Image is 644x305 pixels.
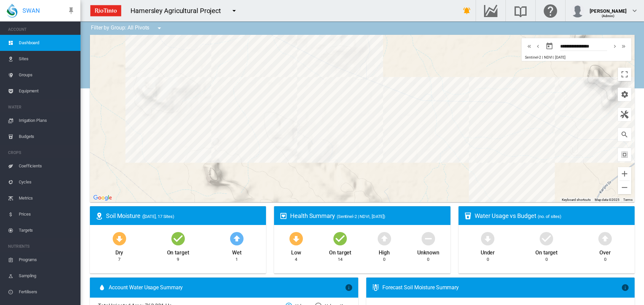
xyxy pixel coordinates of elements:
button: Toggle fullscreen view [618,68,631,81]
button: Zoom in [618,167,631,180]
div: 0 [383,256,385,262]
md-icon: icon-chevron-right [611,42,619,50]
div: 7 [118,256,120,262]
md-icon: icon-information [345,284,353,292]
span: Map data ©2025 [595,198,620,202]
div: On target [535,246,557,256]
md-icon: icon-arrow-down-bold-circle [480,230,496,246]
button: Zoom out [618,181,631,194]
div: Health Summary [290,212,445,220]
span: (no. of sites) [538,214,561,219]
div: 4 [295,256,297,262]
span: Equipment [19,83,75,99]
span: Groups [19,67,75,83]
span: Sites [19,51,75,67]
button: icon-bell-ring [460,4,474,17]
md-icon: icon-select-all [621,151,629,159]
button: icon-chevron-right [610,42,619,50]
md-icon: icon-arrow-up-bold-circle [376,230,392,246]
img: SWAN-Landscape-Logo-Colour-drop.png [7,4,17,18]
div: 0 [427,256,429,262]
span: ([DATE], 17 Sites) [142,214,174,219]
img: profile.jpg [571,4,584,17]
div: 0 [604,256,606,262]
div: Wet [232,246,241,256]
button: Keyboard shortcuts [562,198,591,202]
md-icon: icon-chevron-down [631,7,639,15]
span: Irrigation Plans [19,112,75,129]
span: NUTRIENTS [8,241,75,252]
span: SWAN [22,6,40,15]
span: Sentinel-2 | NDVI [525,55,552,60]
md-icon: icon-arrow-down-bold-circle [288,230,304,246]
div: Dry [115,246,123,256]
span: Programs [19,252,75,268]
div: 1 [235,256,238,262]
div: Unknown [417,246,439,256]
button: icon-cog [618,88,631,101]
md-icon: icon-cog [621,90,629,98]
md-icon: icon-thermometer-lines [372,284,380,292]
div: Soil Moisture [106,212,261,220]
span: Account Water Usage Summary [109,284,345,291]
div: 9 [177,256,179,262]
span: Prices [19,206,75,222]
span: Cycles [19,174,75,190]
div: On target [167,246,189,256]
div: 0 [487,256,489,262]
button: icon-chevron-double-right [619,42,628,50]
span: CROPS [8,147,75,158]
span: Dashboard [19,35,75,51]
md-icon: icon-cup-water [464,212,472,220]
span: Sampling [19,268,75,284]
a: Open this area in Google Maps (opens a new window) [92,194,114,202]
span: Metrics [19,190,75,206]
md-icon: icon-menu-down [230,7,238,15]
md-icon: icon-chevron-double-right [620,42,627,50]
span: ACCOUNT [8,24,75,35]
span: Targets [19,222,75,238]
div: Water Usage vs Budget [475,212,629,220]
div: 14 [338,256,342,262]
img: Google [92,194,114,202]
div: [PERSON_NAME] [590,5,627,12]
button: icon-chevron-left [534,42,542,50]
a: Terms [623,198,633,202]
button: md-calendar [543,40,556,53]
md-icon: icon-checkbox-marked-circle [170,230,186,246]
div: Filter by Group: All Pivots [86,21,168,35]
md-icon: icon-bell-ring [463,7,471,15]
md-icon: icon-arrow-down-bold-circle [111,230,127,246]
md-icon: icon-heart-box-outline [279,212,287,220]
md-icon: Click here for help [542,7,558,15]
md-icon: icon-pin [67,7,75,15]
div: Hamersley Agricultural Project [130,6,227,15]
md-icon: icon-menu-down [155,24,163,32]
md-icon: icon-magnify [621,131,629,139]
span: (Sentinel-2 | NDVI, [DATE]) [337,214,385,219]
span: Coefficients [19,158,75,174]
div: Forecast Soil Moisture Summary [382,284,621,291]
button: icon-select-all [618,148,631,161]
div: High [379,246,390,256]
md-icon: icon-arrow-up-bold-circle [229,230,245,246]
span: | [DATE] [553,55,565,60]
button: icon-magnify [618,128,631,141]
md-icon: icon-water [98,284,106,292]
md-icon: icon-map-marker-radius [95,212,103,220]
button: icon-menu-down [227,4,241,17]
md-icon: Search the knowledge base [513,7,529,15]
div: Low [291,246,301,256]
button: icon-chevron-double-left [525,42,534,50]
md-icon: icon-information [621,284,629,292]
div: Over [599,246,611,256]
button: icon-menu-down [153,21,166,35]
span: Budgets [19,129,75,145]
md-icon: Go to the Data Hub [483,7,499,15]
span: Fertilisers [19,284,75,300]
span: WATER [8,102,75,112]
md-icon: icon-checkbox-marked-circle [538,230,554,246]
img: ZPXdBAAAAAElFTkSuQmCC [88,2,124,19]
md-icon: icon-minus-circle [420,230,436,246]
md-icon: icon-chevron-left [534,42,542,50]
